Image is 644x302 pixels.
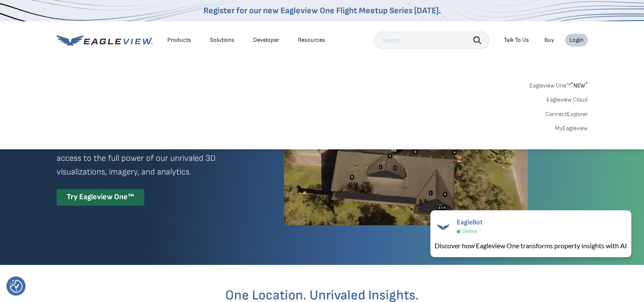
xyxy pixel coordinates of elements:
[57,138,253,179] p: A premium digital experience that provides seamless access to the full power of our unrivaled 3D ...
[457,218,483,226] span: EagleBot
[298,36,325,44] div: Resources
[462,228,477,235] span: Online
[167,36,191,44] div: Products
[570,36,584,44] div: Login
[203,6,441,16] a: Register for our new Eagleview One Flight Meetup Series [DATE].
[544,36,554,44] a: Buy
[504,36,529,44] div: Talk To Us
[210,36,235,44] div: Solutions
[530,79,588,89] a: Eagleview One™*NEW*
[571,82,588,89] span: NEW
[435,241,627,251] div: Discover how Eagleview One transforms property insights with AI
[545,110,588,118] a: ConnectExplorer
[10,280,23,293] img: Revisit consent button
[555,125,588,132] a: MyEagleview
[374,32,489,49] input: Search
[253,36,279,44] a: Developer
[57,189,144,206] div: Try Eagleview One™
[435,218,452,235] img: EagleBot
[547,96,588,104] a: Eagleview Cloud
[10,280,23,293] button: Consent Preferences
